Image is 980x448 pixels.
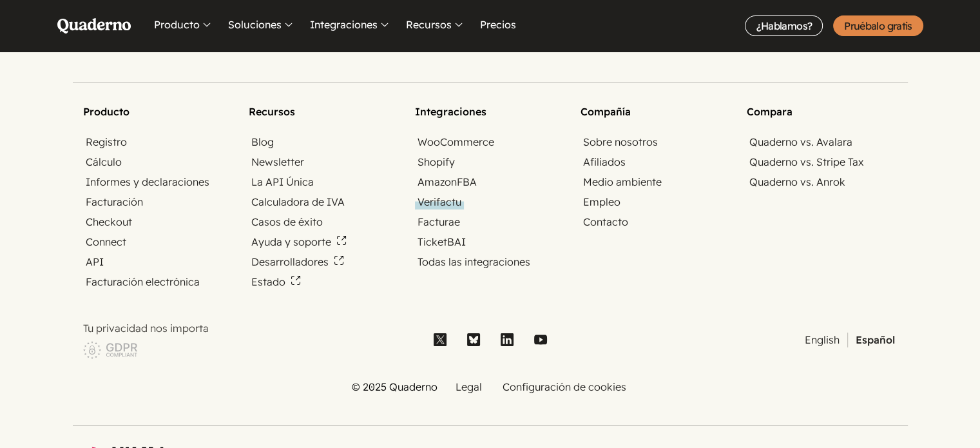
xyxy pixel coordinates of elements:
a: Afiliados [581,155,628,170]
a: La API Única [249,175,316,190]
a: Quaderno vs. Stripe Tax [747,155,867,170]
a: Facturae [415,215,463,229]
abbr: Fulfillment by Amazon [457,175,477,188]
a: Empleo [581,195,623,209]
h2: Integraciones [415,104,566,119]
a: Quaderno vs. Avalara [747,135,855,150]
div: Keywords by Traffic [142,76,217,84]
a: Contacto [581,215,631,229]
a: Medio ambiente [581,175,664,190]
a: Cálculo [83,155,124,170]
a: Verifactu [415,195,464,209]
div: v 4.0.25 [36,21,63,31]
a: Calculadora de IVA [249,195,347,209]
img: website_grey.svg [21,34,31,44]
a: Newsletter [249,155,307,170]
a: Facturación electrónica [83,275,202,289]
ul: Selector de idioma [569,333,898,347]
nav: Site map [83,104,898,394]
a: Facturación [83,195,146,209]
div: Domain: [DOMAIN_NAME] [34,34,142,44]
p: Tu privacidad nos importa [83,320,412,336]
a: Checkout [83,215,135,229]
a: Estado [249,275,303,289]
a: Quaderno vs. Anrok [747,175,848,190]
div: Domain Overview [49,76,115,84]
a: Registro [83,135,130,150]
a: Casos de éxito [249,215,325,229]
a: Todas las integraciones [415,255,533,269]
a: Desarrolladores [249,255,347,269]
a: API [83,255,106,269]
a: Shopify [415,155,457,170]
a: Sobre nosotros [581,135,660,150]
img: logo_orange.svg [21,21,31,31]
a: Connect [83,235,129,249]
h2: Recursos [249,104,399,119]
a: ¿Hablamos? [745,15,823,36]
li: © 2025 Quaderno [352,380,437,394]
a: Pruébalo gratis [833,15,923,36]
a: Informes y declaraciones [83,175,212,190]
a: TicketBAI [415,235,468,249]
img: tab_keywords_by_traffic_grey.svg [128,75,139,85]
a: Configuración de cookies [500,380,629,394]
a: AmazonFBA [415,175,479,190]
h2: Compara [747,104,898,119]
img: tab_domain_overview_orange.svg [35,75,45,85]
a: Legal [453,380,485,394]
a: WooCommerce [415,135,497,150]
a: Blog [249,135,276,150]
a: Ayuda y soporte [249,235,349,249]
h2: Compañía [581,104,731,119]
a: English [802,333,842,347]
h2: Producto [83,104,234,119]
